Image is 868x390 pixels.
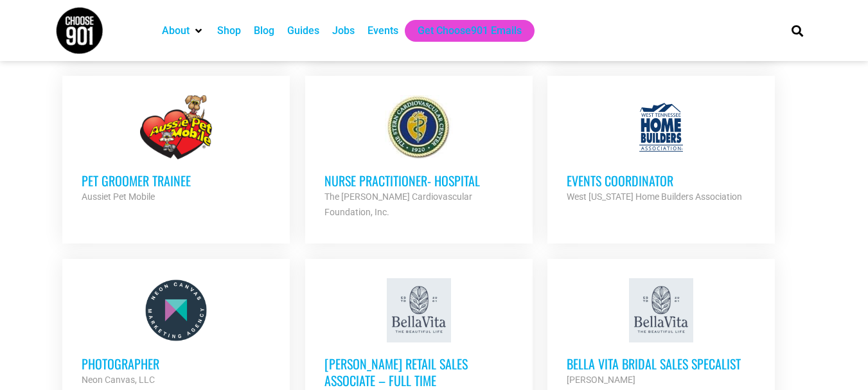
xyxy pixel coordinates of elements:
[368,23,398,39] a: Events
[332,23,355,39] a: Jobs
[418,23,522,39] a: Get Choose901 Emails
[82,355,270,372] h3: Photographer
[82,172,270,189] h3: Pet Groomer Trainee
[324,191,472,217] strong: The [PERSON_NAME] Cardiovascular Foundation, Inc.
[217,23,241,39] a: Shop
[162,23,190,39] a: About
[547,76,775,224] a: Events Coordinator West [US_STATE] Home Builders Association
[567,191,742,202] strong: West [US_STATE] Home Builders Association
[567,172,756,189] h3: Events Coordinator
[82,191,155,202] strong: Aussiet Pet Mobile
[155,20,211,42] div: About
[82,375,155,385] strong: Neon Canvas, LLC
[567,355,756,372] h3: Bella Vita Bridal Sales Specalist
[305,76,533,239] a: Nurse Practitioner- Hospital The [PERSON_NAME] Cardiovascular Foundation, Inc.
[287,23,319,39] a: Guides
[324,355,513,389] h3: [PERSON_NAME] Retail Sales Associate – Full Time
[62,76,290,224] a: Pet Groomer Trainee Aussiet Pet Mobile
[324,172,513,189] h3: Nurse Practitioner- Hospital
[786,20,808,41] div: Search
[155,20,770,42] nav: Main nav
[254,23,274,39] a: Blog
[567,375,635,385] strong: [PERSON_NAME]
